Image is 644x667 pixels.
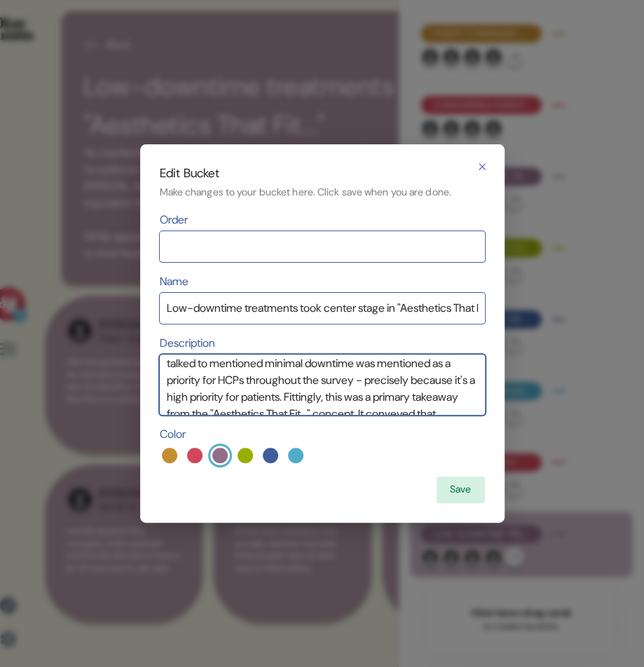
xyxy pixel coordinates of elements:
[160,212,188,228] label: Order
[160,335,215,352] label: Description
[160,164,485,182] h2: Edit Bucket
[437,476,484,503] button: Save
[160,185,485,200] p: Make changes to your bucket here. Click save when you are done.
[160,426,485,443] label: Color
[160,273,189,290] label: Name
